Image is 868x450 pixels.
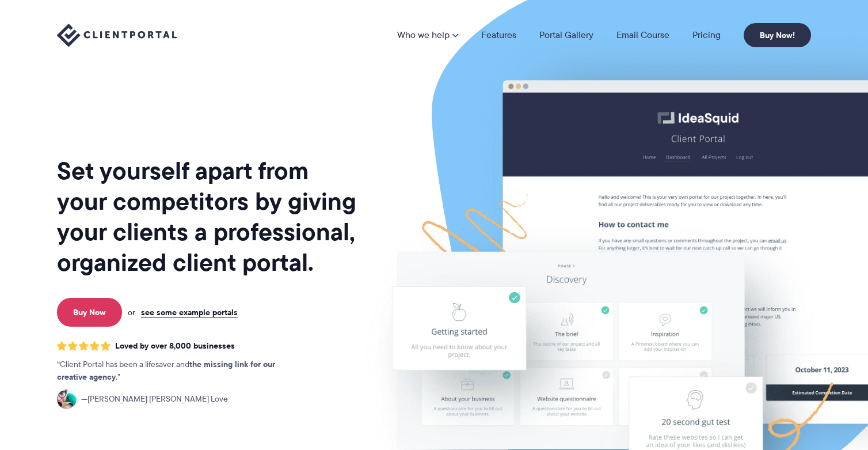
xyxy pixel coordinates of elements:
span: Loved by over 8,000 businesses [115,341,235,351]
a: Buy Now [57,298,122,327]
a: Pricing [692,31,721,40]
a: Who we help [397,31,458,40]
a: Buy Now! [744,23,811,47]
strong: the missing link for our creative agency [57,358,275,383]
p: Client Portal has been a lifesaver and . [57,358,299,384]
a: see some example portals [141,307,238,317]
a: Features [481,31,516,40]
h1: Set yourself apart from your competitors by giving your clients a professional, organized client ... [57,156,359,278]
a: Email Course [616,31,669,40]
span: or [128,307,135,317]
a: Portal Gallery [539,31,593,40]
span: [PERSON_NAME] [PERSON_NAME] Love [81,393,228,406]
